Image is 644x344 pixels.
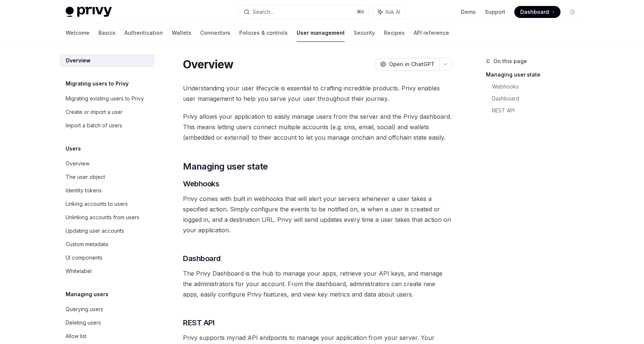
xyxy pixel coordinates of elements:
[66,253,102,262] div: UI components
[66,56,91,65] div: Overview
[492,93,584,105] a: Dashboard
[60,224,155,238] a: Updating user accounts
[384,24,405,42] a: Recipes
[60,211,155,224] a: Unlinking accounts from users
[183,317,214,328] span: REST API
[492,81,584,93] a: Webhooks
[60,238,155,251] a: Custom metadata
[66,79,129,88] h5: Migrating users to Privy
[66,318,101,327] div: Deleting users
[183,58,233,71] h1: Overview
[566,6,578,18] button: Toggle dark mode
[373,5,405,19] button: Ask AI
[66,290,108,299] h5: Managing users
[60,105,155,119] a: Create or import a user
[66,305,103,314] div: Querying users
[354,24,375,42] a: Security
[60,264,155,278] a: Whitelabel
[492,105,584,117] a: REST API
[60,157,155,170] a: Overview
[389,61,435,68] span: Open in ChatGPT
[66,144,81,153] h5: Users
[461,8,476,16] a: Demo
[60,251,155,264] a: UI components
[183,111,452,143] span: Privy allows your application to easily manage users from the server and the Privy dashboard. Thi...
[385,8,400,16] span: Ask AI
[66,267,92,276] div: Whitelabel
[183,83,452,104] span: Understanding your user lifecycle is essential to crafting incredible products. Privy enables use...
[66,173,105,182] div: The user object
[98,24,116,42] a: Basics
[239,24,288,42] a: Policies & controls
[357,9,364,15] span: ⌘ K
[60,184,155,197] a: Identity tokens
[486,69,584,81] a: Managing user state
[66,213,139,222] div: Unlinking accounts from users
[66,121,122,130] div: Import a batch of users
[66,332,86,341] div: Allow list
[66,94,144,103] div: Migrating existing users to Privy
[520,8,549,16] span: Dashboard
[60,316,155,329] a: Deleting users
[66,7,112,17] img: light logo
[66,108,123,117] div: Create or import a user
[485,8,505,16] a: Support
[66,159,89,168] div: Overview
[60,329,155,343] a: Allow list
[60,92,155,105] a: Migrating existing users to Privy
[66,186,102,195] div: Identity tokens
[183,193,452,235] span: Privy comes with built in webhooks that will alert your servers whenever a user takes a specified...
[60,54,155,67] a: Overview
[66,240,108,249] div: Custom metadata
[183,268,452,300] span: The Privy Dashboard is the hub to manage your apps, retrieve your API keys, and manage the admini...
[172,24,191,42] a: Wallets
[297,24,345,42] a: User management
[253,7,274,16] div: Search...
[124,24,163,42] a: Authentication
[60,119,155,132] a: Import a batch of users
[66,199,128,208] div: Linking accounts to users
[60,303,155,316] a: Querying users
[66,226,124,235] div: Updating user accounts
[414,24,449,42] a: API reference
[60,170,155,184] a: The user object
[514,6,561,18] a: Dashboard
[183,179,219,189] span: Webhooks
[493,57,527,66] span: On this page
[183,253,221,264] span: Dashboard
[66,24,89,42] a: Welcome
[239,5,369,19] button: Search...⌘K
[183,161,268,173] span: Managing user state
[60,197,155,211] a: Linking accounts to users
[200,24,230,42] a: Connectors
[375,58,439,71] button: Open in ChatGPT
